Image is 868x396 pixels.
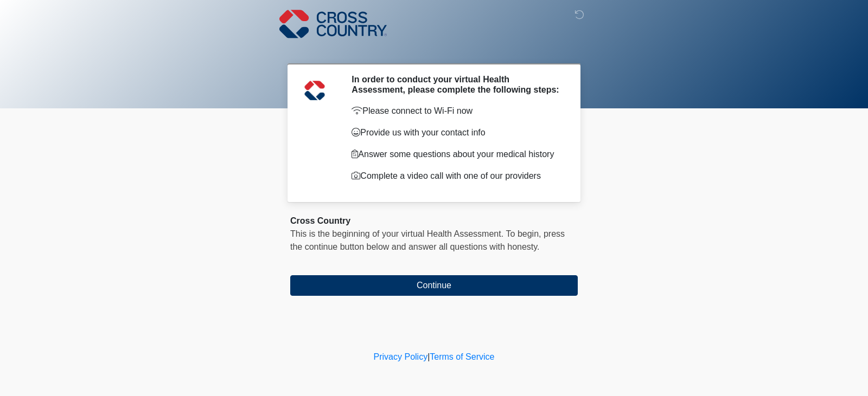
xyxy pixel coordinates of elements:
a: | [427,352,430,361]
img: Agent Avatar [298,74,331,107]
h2: In order to conduct your virtual Health Assessment, please complete the following steps: [352,74,561,95]
img: Cross Country Logo [279,8,387,40]
p: Complete a video call with one of our providers [352,170,561,183]
div: Cross Country [290,215,578,228]
p: Please connect to Wi-Fi now [352,105,561,118]
a: Privacy Policy [374,352,428,361]
button: Continue [290,275,578,296]
a: Terms of Service [430,352,494,361]
span: To begin, [506,229,544,238]
h1: ‎ ‎ ‎ [282,39,586,59]
span: press the continue button below and answer all questions with honesty. [290,229,565,251]
p: Answer some questions about your medical history [352,148,561,161]
span: This is the beginning of your virtual Health Assessment. [290,229,503,238]
p: Provide us with your contact info [352,126,561,139]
